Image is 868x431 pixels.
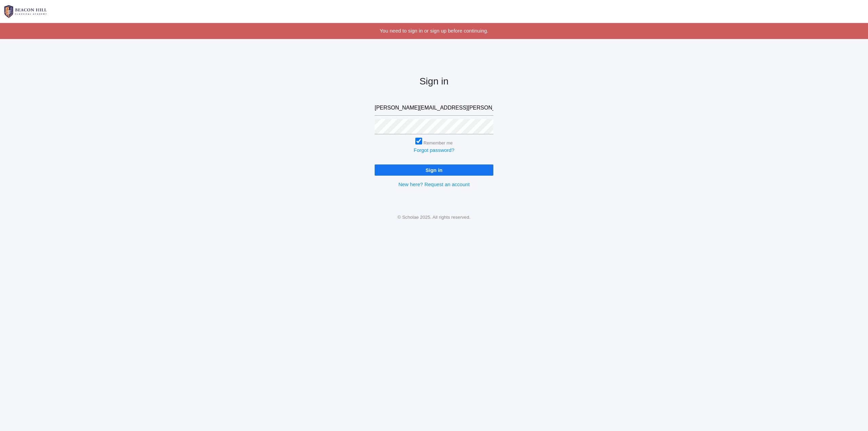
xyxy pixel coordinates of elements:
[423,140,453,145] label: Remember me
[398,181,470,187] a: New here? Request an account
[375,164,493,176] input: Sign in
[414,147,454,153] a: Forgot password?
[375,100,493,116] input: Email address
[375,76,493,87] h2: Sign in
